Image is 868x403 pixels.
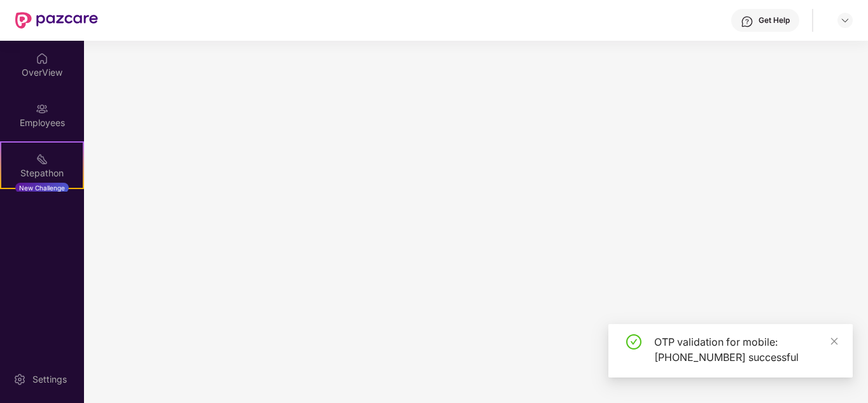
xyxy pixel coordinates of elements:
[36,103,48,115] img: svg+xml;base64,PHN2ZyBpZD0iRW1wbG95ZWVzIiB4bWxucz0iaHR0cDovL3d3dy53My5vcmcvMjAwMC9zdmciIHdpZHRoPS...
[36,153,48,166] img: svg+xml;base64,PHN2ZyB4bWxucz0iaHR0cDovL3d3dy53My5vcmcvMjAwMC9zdmciIHdpZHRoPSIyMSIgaGVpZ2h0PSIyMC...
[830,337,839,346] span: close
[840,15,850,25] img: svg+xml;base64,PHN2ZyBpZD0iRHJvcGRvd24tMzJ4MzIiIHhtbG5zPSJodHRwOi8vd3d3LnczLm9yZy8yMDAwL3N2ZyIgd2...
[626,334,641,350] span: check-circle
[15,183,69,193] div: New Challenge
[759,15,790,25] div: Get Help
[13,373,26,386] img: svg+xml;base64,PHN2ZyBpZD0iU2V0dGluZy0yMHgyMCIgeG1sbnM9Imh0dHA6Ly93d3cudzMub3JnLzIwMDAvc3ZnIiB3aW...
[36,52,48,65] img: svg+xml;base64,PHN2ZyBpZD0iSG9tZSIgeG1sbnM9Imh0dHA6Ly93d3cudzMub3JnLzIwMDAvc3ZnIiB3aWR0aD0iMjAiIG...
[741,15,753,28] img: svg+xml;base64,PHN2ZyBpZD0iSGVscC0zMngzMiIgeG1sbnM9Imh0dHA6Ly93d3cudzMub3JnLzIwMDAvc3ZnIiB3aWR0aD...
[1,167,83,180] div: Stepathon
[654,334,837,365] div: OTP validation for mobile: [PHONE_NUMBER] successful
[29,373,71,386] div: Settings
[15,12,98,29] img: New Pazcare Logo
